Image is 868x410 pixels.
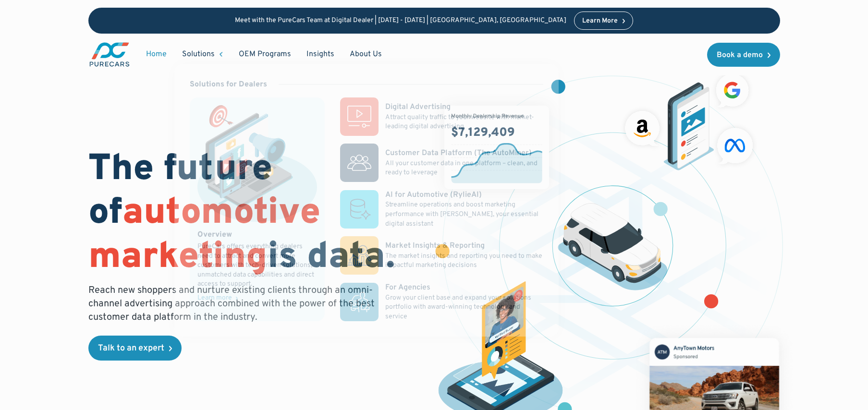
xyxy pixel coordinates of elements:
[88,41,131,68] img: purecars logo
[340,190,543,229] a: AI for Automotive (RylieAI)Streamline operations and boost marketing performance with [PERSON_NAM...
[385,241,485,251] div: Market Insights & Reporting
[340,144,543,182] a: Customer Data Platform (The AutoMiner)All your customer data in one platform – clean, and ready t...
[340,97,543,136] a: Digital AdvertisingAttract quality traffic to your website with market-leading digital advertising
[231,45,299,63] a: OEM Programs
[197,242,318,289] div: PureCars offers everything dealers need to attract and convert more customers with tech-driven so...
[182,49,215,60] div: Solutions
[707,43,780,67] a: Book a demo
[88,41,131,68] a: main
[558,203,668,290] img: illustration of a vehicle
[190,79,267,90] div: Solutions for Dealers
[385,252,543,270] p: The market insights and reporting you need to make impactful marketing decisions
[385,293,543,322] p: Grow your client base and expand your solutions portfolio with award-winning technology and service
[138,45,174,63] a: Home
[88,191,320,280] span: automotive marketing
[190,97,325,321] a: marketing illustration showing social media channels and campaignsOverviewPureCars offers everyth...
[717,51,763,59] div: Book a demo
[620,69,758,170] img: ads on social media and advertising partners
[340,236,543,275] a: Market Insights & ReportingThe market insights and reporting you need to make impactful marketing...
[197,229,232,240] div: Overview
[574,12,634,30] a: Learn More
[174,45,231,63] div: Solutions
[385,200,543,229] p: Streamline operations and boost marketing performance with [PERSON_NAME], your essential digital ...
[98,344,164,353] div: Talk to an expert
[88,336,182,361] a: Talk to an expert
[88,148,423,280] h1: The future of is data.
[235,17,566,25] p: Meet with the PureCars Team at Digital Dealer | [DATE] - [DATE] | [GEOGRAPHIC_DATA], [GEOGRAPHIC_...
[385,282,430,293] div: For Agencies
[174,64,559,337] nav: Solutions
[582,18,618,24] div: Learn More
[197,295,232,301] div: Learn more
[342,45,390,63] a: About Us
[385,159,543,178] p: All your customer data in one platform – clean, and ready to leverage
[340,282,543,321] a: For AgenciesGrow your client base and expand your solutions portfolio with award-winning technolo...
[385,148,532,158] div: Customer Data Platform (The AutoMiner)
[88,284,380,324] p: Reach new shoppers and nurture existing clients through an omni-channel advertising approach comb...
[299,45,342,63] a: Insights
[385,113,543,132] p: Attract quality traffic to your website with market-leading digital advertising
[197,105,318,221] img: marketing illustration showing social media channels and campaigns
[385,190,482,200] div: AI for Automotive (RylieAI)
[385,102,451,112] div: Digital Advertising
